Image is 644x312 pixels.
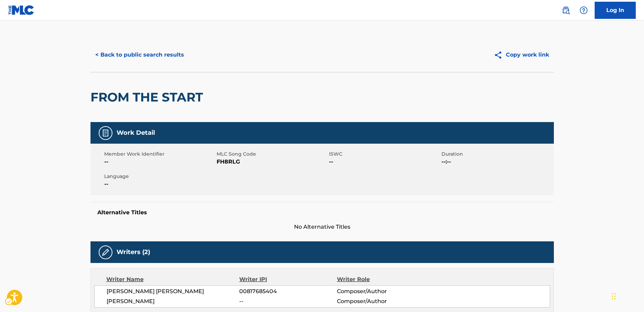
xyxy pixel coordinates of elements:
span: -- [239,297,337,305]
span: [PERSON_NAME] [PERSON_NAME] [107,287,240,296]
img: Writers [101,248,110,256]
span: Duration [441,151,552,158]
div: Writer Role [337,275,426,284]
span: MLC Song Code [217,151,327,158]
h5: Work Detail [117,129,155,137]
span: -- [329,158,440,166]
span: ISWC [329,151,440,158]
img: search [562,6,570,14]
span: Composer/Author [337,287,426,296]
h5: Writers (2) [117,248,150,256]
h5: Alternative Titles [97,209,547,216]
button: < Back to public search results [90,46,189,63]
iframe: Hubspot Iframe [610,279,644,312]
span: --:-- [441,158,552,166]
img: Work Detail [101,129,110,137]
a: Log In [595,2,636,19]
span: 00817685404 [239,287,337,296]
span: Language [104,173,215,180]
div: Chat Widget [610,279,644,312]
button: Copy work link [489,46,554,63]
h2: FROM THE START [90,89,206,105]
span: Composer/Author [337,297,426,305]
span: No Alternative Titles [90,223,554,231]
span: [PERSON_NAME] [107,297,240,305]
img: help [580,6,588,14]
span: Member Work Identifier [104,151,215,158]
img: MLC Logo [8,5,35,15]
div: Writer IPI [239,275,337,284]
div: Drag [612,286,616,307]
span: FH8RLG [217,158,327,166]
img: Copy work link [494,51,506,59]
span: -- [104,180,215,188]
div: Writer Name [106,275,240,284]
span: -- [104,158,215,166]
